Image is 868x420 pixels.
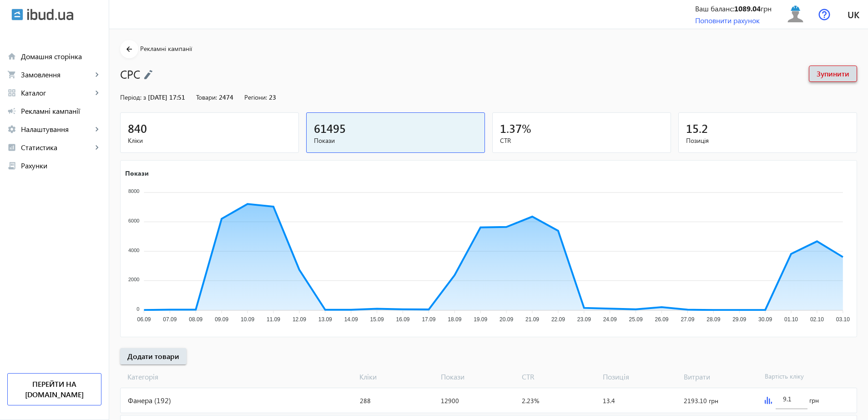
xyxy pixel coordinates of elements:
[680,372,761,382] span: Витрати
[92,125,101,134] mat-icon: keyboard_arrow_right
[293,316,306,323] tspan: 12.09
[684,396,718,405] span: 2193.10 грн
[629,316,643,323] tspan: 25.09
[695,15,760,25] a: Поповнити рахунок
[848,9,859,20] span: uk
[21,125,92,134] span: Налаштування
[448,316,461,323] tspan: 18.09
[314,136,477,145] span: Покази
[267,316,280,323] tspan: 11.09
[163,316,177,323] tspan: 07.09
[474,316,487,323] tspan: 19.09
[522,396,539,405] span: 2.23%
[120,93,146,101] span: Період: з
[734,4,761,13] b: 1089.04
[7,88,16,97] mat-icon: grid_view
[128,121,147,136] span: 840
[7,52,16,61] mat-icon: home
[818,9,830,20] img: help.svg
[681,316,694,323] tspan: 27.09
[522,121,531,136] span: %
[836,316,850,323] tspan: 03.10
[92,143,101,152] mat-icon: keyboard_arrow_right
[92,88,101,97] mat-icon: keyboard_arrow_right
[136,306,139,312] tspan: 0
[360,396,371,405] span: 288
[686,121,708,136] span: 15.2
[148,93,185,101] span: [DATE] 17:51
[577,316,591,323] tspan: 23.09
[11,9,23,20] img: ibud.svg
[603,396,615,405] span: 13.4
[500,121,522,136] span: 1.37
[7,106,16,116] mat-icon: campaign
[128,248,139,253] tspan: 4000
[500,316,513,323] tspan: 20.09
[765,397,772,404] img: graph.svg
[500,136,663,145] span: CTR
[314,121,346,136] span: 61495
[189,316,202,323] tspan: 08.09
[7,161,16,170] mat-icon: receipt_long
[21,70,92,79] span: Замовлення
[125,168,149,177] text: Покази
[603,316,617,323] tspan: 24.09
[27,9,73,20] img: ibud_text.svg
[219,93,233,101] span: 2474
[551,316,565,323] tspan: 22.09
[441,396,459,405] span: 12900
[140,44,192,53] span: Рекламні кампанії
[215,316,228,323] tspan: 09.09
[599,372,680,382] span: Позиція
[21,143,92,152] span: Статистика
[128,277,139,282] tspan: 2000
[120,348,187,364] button: Додати товари
[761,372,842,382] span: Вартість кліку
[344,316,358,323] tspan: 14.09
[244,93,267,101] span: Регіони:
[785,4,806,25] img: user.svg
[396,316,409,323] tspan: 16.09
[318,316,332,323] tspan: 13.09
[7,70,16,79] mat-icon: shopping_cart
[707,316,720,323] tspan: 28.09
[196,93,217,101] span: Товари:
[809,66,857,82] button: Зупинити
[7,125,16,134] mat-icon: settings
[269,93,276,101] span: 23
[732,316,746,323] tspan: 29.09
[422,316,435,323] tspan: 17.09
[525,316,539,323] tspan: 21.09
[241,316,254,323] tspan: 10.09
[21,161,101,170] span: Рахунки
[120,66,800,82] h1: СРС
[121,388,356,413] div: Фанера (192)
[7,373,101,405] a: Перейти на [DOMAIN_NAME]
[128,218,139,223] tspan: 6000
[21,88,92,97] span: Каталог
[810,316,824,323] tspan: 02.10
[128,136,291,145] span: Кліки
[21,52,101,61] span: Домашня сторінка
[686,136,849,145] span: Позиція
[809,396,819,405] span: грн
[695,4,772,14] div: Ваш баланс: грн
[21,106,101,116] span: Рекламні кампанії
[7,143,16,152] mat-icon: analytics
[655,316,668,323] tspan: 26.09
[370,316,384,323] tspan: 15.09
[124,44,135,55] mat-icon: arrow_back
[127,351,179,361] span: Додати товари
[137,316,151,323] tspan: 06.09
[518,372,599,382] span: CTR
[437,372,518,382] span: Покази
[128,188,139,194] tspan: 8000
[356,372,437,382] span: Кліки
[758,316,772,323] tspan: 30.09
[817,69,849,79] span: Зупинити
[120,372,356,382] span: Категорія
[92,70,101,79] mat-icon: keyboard_arrow_right
[784,316,798,323] tspan: 01.10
